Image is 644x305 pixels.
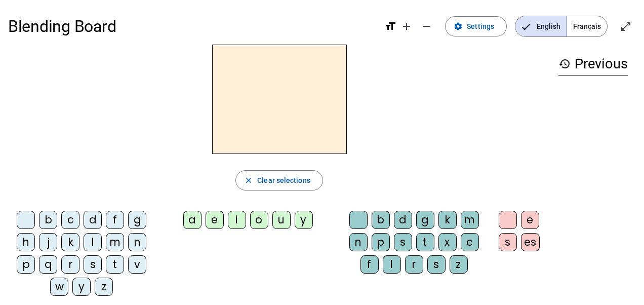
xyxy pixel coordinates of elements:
[567,16,607,36] span: Français
[521,211,539,229] div: e
[416,233,434,251] div: t
[445,16,507,36] button: Settings
[383,255,401,274] div: l
[39,233,57,251] div: j
[128,211,146,229] div: g
[405,255,423,274] div: r
[438,211,457,229] div: k
[558,58,571,70] mat-icon: history
[50,278,68,296] div: w
[396,16,417,36] button: Increase font size
[416,211,434,229] div: g
[454,22,463,31] mat-icon: settings
[206,211,224,229] div: e
[372,211,390,229] div: b
[61,255,79,274] div: r
[84,233,102,251] div: l
[515,16,608,37] mat-button-toggle-group: Language selection
[620,20,632,32] mat-icon: open_in_full
[384,20,396,32] mat-icon: format_size
[372,233,390,251] div: p
[235,170,323,190] button: Clear selections
[183,211,202,229] div: a
[461,211,479,229] div: m
[349,233,368,251] div: n
[17,255,35,274] div: p
[244,176,253,185] mat-icon: close
[467,20,494,32] span: Settings
[228,211,246,229] div: i
[295,211,313,229] div: y
[499,233,517,251] div: s
[106,255,124,274] div: t
[394,211,412,229] div: d
[61,211,79,229] div: c
[461,233,479,251] div: c
[84,255,102,274] div: s
[515,16,567,36] span: English
[616,16,636,36] button: Enter full screen
[95,278,113,296] div: z
[417,16,437,36] button: Decrease font size
[61,233,79,251] div: k
[272,211,291,229] div: u
[8,10,376,43] h1: Blending Board
[39,255,57,274] div: q
[106,233,124,251] div: m
[128,233,146,251] div: n
[360,255,379,274] div: f
[250,211,268,229] div: o
[257,174,310,186] span: Clear selections
[427,255,446,274] div: s
[394,233,412,251] div: s
[17,233,35,251] div: h
[421,20,433,32] mat-icon: remove
[72,278,91,296] div: y
[84,211,102,229] div: d
[39,211,57,229] div: b
[400,20,413,32] mat-icon: add
[128,255,146,274] div: v
[106,211,124,229] div: f
[558,53,628,75] h3: Previous
[521,233,540,251] div: es
[450,255,468,274] div: z
[438,233,457,251] div: x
